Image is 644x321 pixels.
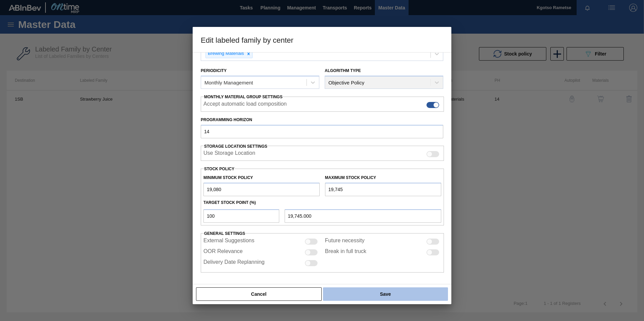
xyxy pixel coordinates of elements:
[196,287,322,301] button: Cancel
[323,287,448,301] button: Save
[203,175,253,180] label: Minimum Stock Policy
[325,175,376,180] label: Maximum Stock Policy
[203,248,243,256] label: OOR Relevance
[203,150,255,158] label: When enabled, the system will display stocks from different storage locations.
[201,115,443,125] label: Programming Horizon
[201,68,227,73] label: Periodicity
[204,95,283,99] span: Monthly Material Group Settings
[203,238,254,246] label: External Suggestions
[325,248,366,256] label: Break in full truck
[204,167,234,171] label: Stock Policy
[193,27,451,52] h3: Edit labeled family by center
[204,231,245,236] span: General settings
[204,144,267,149] span: Storage Location Settings
[325,238,364,246] label: Future necessity
[203,259,264,267] label: Delivery Date Replanning
[203,101,287,109] label: Accept automatic load composition
[204,80,253,85] div: Monthly Management
[203,200,256,205] label: Target Stock Point (%)
[206,49,245,58] div: Brewing Materials
[325,68,361,73] label: Algorithm Type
